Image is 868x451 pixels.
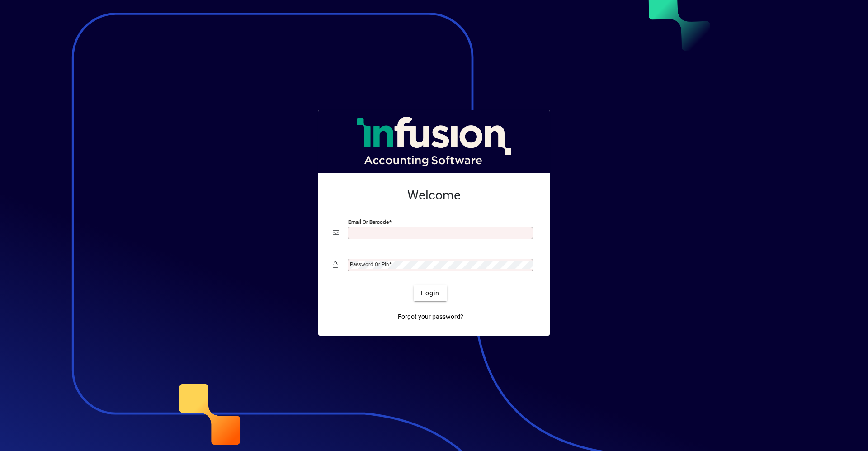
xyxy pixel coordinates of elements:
[333,188,535,203] h2: Welcome
[421,289,439,298] span: Login
[394,309,467,325] a: Forgot your password?
[350,261,389,267] mat-label: Password or Pin
[398,312,463,322] span: Forgot your password?
[414,285,447,301] button: Login
[348,219,389,225] mat-label: Email or Barcode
